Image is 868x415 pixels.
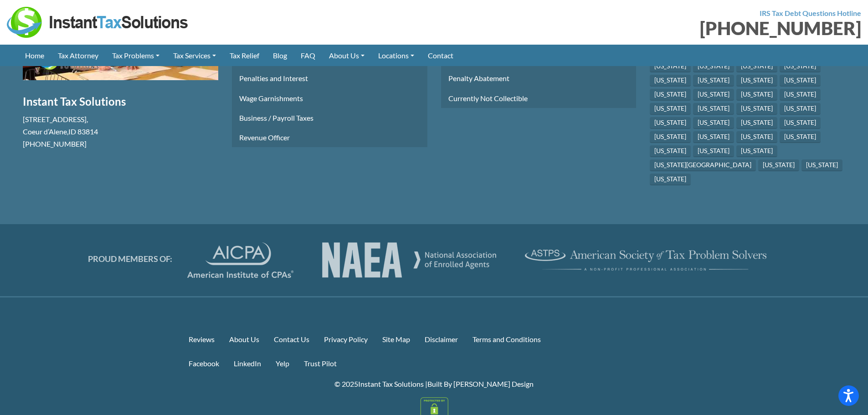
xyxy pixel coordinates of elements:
a: Site Map [375,329,417,348]
a: Facebook [181,353,226,373]
a: [US_STATE] [736,74,777,86]
a: [US_STATE] [736,145,777,157]
a: Tax Attorney [51,45,105,66]
a: About Us [222,329,267,348]
strong: IRS Tax Debt Questions Hotline [760,9,861,17]
a: About Us [322,45,371,66]
img: ASTPS Logo [525,249,766,270]
a: [US_STATE] [650,102,691,114]
a: [US_STATE] [693,117,734,128]
a: Business / Payroll Taxes [232,108,427,127]
a: Locations [371,45,421,66]
a: Blog [266,45,294,66]
a: Wage Garnishments [232,88,427,108]
a: Instant Tax Solutions Logo [7,17,189,26]
span: [STREET_ADDRESS] [23,114,87,123]
a: [US_STATE] [650,74,691,86]
span: PROUD MEMBERS OF: [88,253,172,263]
a: [US_STATE] [693,145,734,157]
a: [US_STATE] [801,159,842,171]
a: [US_STATE] [780,117,821,128]
a: [US_STATE] [650,88,691,100]
a: [US_STATE] [780,102,821,114]
a: Revenue Officer [232,128,427,147]
a: [US_STATE] [693,102,734,114]
a: Penalties and Interest [232,68,427,88]
span: Coeur d’Alene [23,127,67,135]
a: Tax Relief [223,45,266,66]
a: Trust Pilot [297,353,344,373]
a: [US_STATE] [736,88,777,100]
a: Contact Us [267,329,317,348]
a: [US_STATE] [650,60,691,72]
div: [PHONE_NUMBER] [441,19,862,37]
a: Privacy Policy [317,329,375,348]
a: [US_STATE] [650,173,691,185]
a: Home [18,45,51,66]
a: [US_STATE] [758,159,799,171]
a: [US_STATE] [693,131,734,143]
a: FAQ [294,45,322,66]
a: [US_STATE] [650,117,691,128]
img: AICPA Logo [187,242,293,277]
a: Tax Services [166,45,223,66]
a: Instant Tax Solutions [358,379,424,388]
a: Contact [421,45,460,66]
a: Currently Not Collectible [441,88,637,108]
a: Yelp [268,353,297,373]
a: [US_STATE][GEOGRAPHIC_DATA] [650,159,756,171]
a: [US_STATE] [650,131,691,143]
a: [US_STATE] [736,131,777,143]
a: Disclaimer [417,329,465,348]
a: LinkedIn [226,353,268,373]
span: [PHONE_NUMBER] [23,139,87,148]
div: , , [23,113,218,150]
a: [US_STATE] [780,74,821,86]
a: Content Protection by DMCA.com [420,406,448,415]
a: [US_STATE] [693,74,734,86]
a: [US_STATE] [650,145,691,157]
span: ID [68,127,76,135]
a: [US_STATE] [780,131,821,143]
img: AICPA Logo [322,242,496,277]
a: Reviews [181,329,222,348]
a: Terms and Conditions [465,329,548,348]
h4: Instant Tax Solutions [23,94,218,109]
a: [US_STATE] [780,88,821,100]
a: [US_STATE] [736,102,777,114]
a: [US_STATE] [693,60,734,72]
a: Tax Problems [105,45,166,66]
a: Penalty Abatement [441,68,637,88]
p: © 2025 Built By [PERSON_NAME] Design [181,378,687,390]
a: [US_STATE] [736,117,777,128]
span: | [425,379,427,388]
a: [US_STATE] [693,88,734,100]
span: 83814 [77,127,98,135]
img: Instant Tax Solutions Logo [7,7,189,38]
a: [US_STATE] [780,60,821,72]
a: [US_STATE] [736,60,777,72]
